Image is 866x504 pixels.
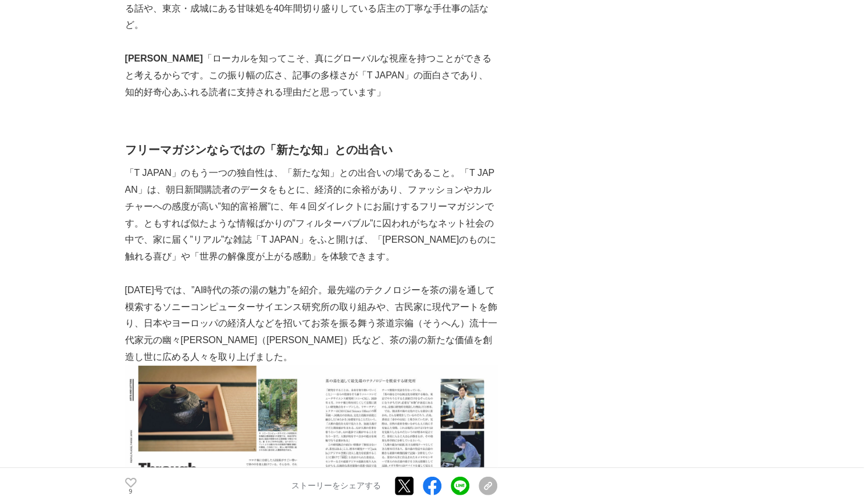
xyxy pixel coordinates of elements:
[125,53,203,63] strong: [PERSON_NAME]
[125,51,497,100] p: 「ローカルを知ってこそ、真にグローバルな視座を持つことができると考えるからです。この振り幅の広さ、記事の多様さが「T JAPAN」の面白さであり、知的好奇心あふれる読者に支持される理由だと思って...
[125,165,497,265] p: 「T JAPAN」のもう一つの独自性は、「新たな知」との出合いの場であること。「T JAPAN」は、朝日新聞購読者のデータをもとに、経済的に余裕があり、ファッションやカルチャーへの感度が高い”知...
[125,282,497,366] p: [DATE]号では、”AI時代の茶の湯の魅力”を紹介。最先端のテクノロジーを茶の湯を通して模索するソニーコンピューターサイエンス研究所の取り組みや、古民家に現代アートを飾り、日本やヨーロッパの経...
[291,481,381,491] p: ストーリーをシェアする
[125,143,393,156] strong: フリーマガジンならではの「新たな知」との出合い
[125,488,137,494] p: 9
